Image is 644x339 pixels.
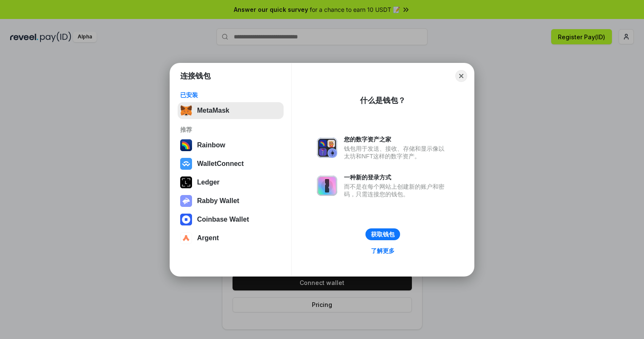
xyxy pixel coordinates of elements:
img: svg+xml,%3Csvg%20width%3D%2228%22%20height%3D%2228%22%20viewBox%3D%220%200%2028%2028%22%20fill%3D... [180,232,192,244]
div: Coinbase Wallet [197,216,249,223]
img: svg+xml,%3Csvg%20xmlns%3D%22http%3A%2F%2Fwww.w3.org%2F2000%2Fsvg%22%20fill%3D%22none%22%20viewBox... [317,138,337,158]
div: 钱包用于发送、接收、存储和显示像以太坊和NFT这样的数字资产。 [344,145,449,160]
button: Close [455,70,467,82]
button: Coinbase Wallet [178,211,284,228]
div: WalletConnect [197,160,244,168]
div: 什么是钱包？ [360,95,406,106]
img: svg+xml,%3Csvg%20fill%3D%22none%22%20height%3D%2233%22%20viewBox%3D%220%200%2035%2033%22%20width%... [180,105,192,117]
a: 了解更多 [366,245,400,256]
div: MetaMask [197,107,229,114]
img: svg+xml,%3Csvg%20xmlns%3D%22http%3A%2F%2Fwww.w3.org%2F2000%2Fsvg%22%20width%3D%2228%22%20height%3... [180,176,192,188]
img: svg+xml,%3Csvg%20width%3D%2228%22%20height%3D%2228%22%20viewBox%3D%220%200%2028%2028%22%20fill%3D... [180,158,192,170]
div: Ledger [197,179,219,186]
button: Argent [178,230,284,247]
div: 推荐 [180,126,281,133]
div: 已安装 [180,91,281,99]
button: MetaMask [178,102,284,119]
img: svg+xml,%3Csvg%20xmlns%3D%22http%3A%2F%2Fwww.w3.org%2F2000%2Fsvg%22%20fill%3D%22none%22%20viewBox... [317,176,337,196]
div: 一种新的登录方式 [344,174,449,181]
img: svg+xml,%3Csvg%20width%3D%22120%22%20height%3D%22120%22%20viewBox%3D%220%200%20120%20120%22%20fil... [180,139,192,151]
button: WalletConnect [178,155,284,172]
h1: 连接钱包 [180,71,211,81]
button: Rabby Wallet [178,193,284,209]
div: 您的数字资产之家 [344,136,449,143]
div: Rainbow [197,141,225,149]
div: Rabby Wallet [197,197,239,205]
img: svg+xml,%3Csvg%20xmlns%3D%22http%3A%2F%2Fwww.w3.org%2F2000%2Fsvg%22%20fill%3D%22none%22%20viewBox... [180,195,192,207]
div: 获取钱包 [371,231,395,238]
button: Ledger [178,174,284,191]
div: 了解更多 [371,247,395,255]
div: Argent [197,234,219,242]
div: 而不是在每个网站上创建新的账户和密码，只需连接您的钱包。 [344,183,449,198]
button: Rainbow [178,137,284,154]
img: svg+xml,%3Csvg%20width%3D%2228%22%20height%3D%2228%22%20viewBox%3D%220%200%2028%2028%22%20fill%3D... [180,214,192,225]
button: 获取钱包 [365,228,400,240]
